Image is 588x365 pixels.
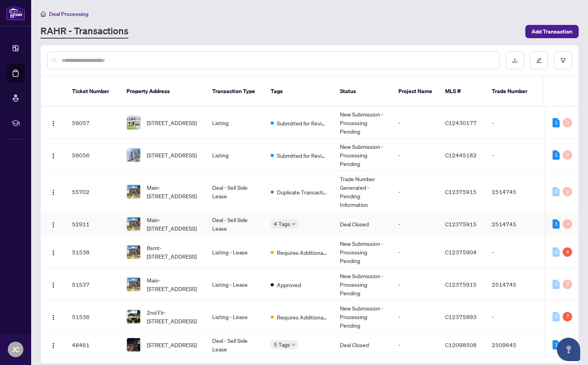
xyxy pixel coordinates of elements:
[47,310,60,323] button: Logo
[206,212,264,236] td: Deal - Sell Side Lease
[50,153,56,159] img: Logo
[486,236,540,268] td: -
[50,189,56,196] img: Logo
[334,212,392,236] td: Deal Closed
[553,247,560,257] div: 0
[66,139,120,171] td: 56056
[392,236,439,268] td: -
[563,187,572,196] div: 0
[50,250,56,256] img: Logo
[277,188,327,196] span: Duplicate Transaction
[206,76,264,107] th: Transaction Type
[392,139,439,171] td: -
[392,76,439,107] th: Project Name
[206,333,264,357] td: Deal - Sell Side Lease
[486,139,540,171] td: -
[392,212,439,236] td: -
[147,340,197,349] span: [STREET_ADDRESS]
[206,107,264,139] td: Listing
[334,76,392,107] th: Status
[553,118,560,127] div: 1
[525,25,579,38] button: Add Transaction
[147,151,197,159] span: [STREET_ADDRESS]
[439,76,486,107] th: MLS #
[49,11,88,18] span: Deal Processing
[445,313,477,320] span: C12375893
[127,278,140,291] img: thumbnail-img
[512,58,518,63] span: download
[553,150,560,160] div: 1
[334,301,392,333] td: New Submission - Processing Pending
[277,151,327,160] span: Submitted for Review
[206,236,264,268] td: Listing - Lease
[274,340,290,349] span: 5 Tags
[66,171,120,212] td: 55702
[392,333,439,357] td: -
[292,343,296,347] span: down
[47,246,60,258] button: Logo
[127,338,140,351] img: thumbnail-img
[553,340,560,349] div: 1
[445,281,477,288] span: C12375915
[334,236,392,268] td: New Submission - Processing Pending
[50,282,56,288] img: Logo
[292,222,296,226] span: down
[47,185,60,198] button: Logo
[486,301,540,333] td: -
[392,107,439,139] td: -
[127,217,140,231] img: thumbnail-img
[66,301,120,333] td: 51536
[563,312,572,321] div: 7
[563,280,572,289] div: 0
[277,280,301,289] span: Approved
[445,220,477,227] span: C12375915
[66,268,120,301] td: 51537
[66,212,120,236] td: 52911
[334,171,392,212] td: Trade Number Generated - Pending Information
[445,341,477,348] span: C12098508
[50,120,56,127] img: Logo
[127,310,140,323] img: thumbnail-img
[277,313,327,321] span: Requires Additional Docs
[445,152,477,159] span: C12445182
[445,188,477,195] span: C12375915
[47,116,60,129] button: Logo
[206,139,264,171] td: Listing
[553,219,560,229] div: 1
[530,51,548,69] button: edit
[274,219,290,228] span: 4 Tags
[66,333,120,357] td: 48461
[147,276,200,293] span: Main-[STREET_ADDRESS]
[536,58,542,63] span: edit
[445,249,477,256] span: C12375904
[66,76,120,107] th: Ticket Number
[120,76,206,107] th: Property Address
[50,342,56,349] img: Logo
[127,116,140,129] img: thumbnail-img
[486,268,540,301] td: 2514745
[563,219,572,229] div: 0
[47,339,60,351] button: Logo
[147,183,200,200] span: Main-[STREET_ADDRESS]
[127,148,140,162] img: thumbnail-img
[486,171,540,212] td: 2514745
[147,215,200,233] span: Main-[STREET_ADDRESS]
[392,171,439,212] td: -
[206,268,264,301] td: Listing - Lease
[6,6,25,20] img: logo
[12,344,19,355] span: JC
[392,301,439,333] td: -
[66,107,120,139] td: 56057
[40,11,46,17] span: home
[560,58,566,63] span: filter
[553,187,560,196] div: 0
[127,245,140,259] img: thumbnail-img
[486,76,540,107] th: Trade Number
[557,338,580,361] button: Open asap
[264,76,334,107] th: Tags
[486,107,540,139] td: -
[532,25,572,38] span: Add Transaction
[206,301,264,333] td: Listing - Lease
[147,308,200,325] span: 2nd Flr-[STREET_ADDRESS]
[334,139,392,171] td: New Submission - Processing Pending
